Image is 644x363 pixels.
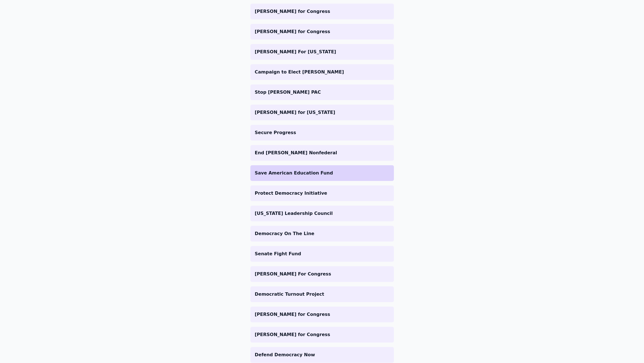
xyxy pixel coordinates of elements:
p: Democracy On The Line [255,230,389,237]
a: Stop [PERSON_NAME] PAC [250,84,394,100]
p: Senate Fight Fund [255,251,389,257]
a: Democracy On The Line [250,226,394,242]
p: Campaign to Elect [PERSON_NAME] [255,69,389,75]
p: Stop [PERSON_NAME] PAC [255,89,389,96]
a: Secure Progress [250,125,394,141]
p: End [PERSON_NAME] Nonfederal [255,150,389,156]
p: [PERSON_NAME] for Congress [255,331,389,338]
p: [PERSON_NAME] for Congress [255,28,389,35]
a: Protect Democracy Initiative [250,185,394,201]
a: [PERSON_NAME] For [US_STATE] [250,44,394,60]
p: [US_STATE] Leadership Council [255,210,389,217]
a: Democratic Turnout Project [250,286,394,302]
a: [US_STATE] Leadership Council [250,206,394,221]
a: Save American Education Fund [250,165,394,181]
a: [PERSON_NAME] for Congress [250,24,394,40]
p: [PERSON_NAME] for Congress [255,311,389,318]
p: [PERSON_NAME] for [US_STATE] [255,109,389,116]
a: Defend Democracy Now [250,347,394,363]
p: [PERSON_NAME] for Congress [255,8,389,15]
p: Democratic Turnout Project [255,291,389,298]
a: Senate Fight Fund [250,246,394,262]
a: [PERSON_NAME] for [US_STATE] [250,105,394,120]
p: Secure Progress [255,129,389,136]
a: [PERSON_NAME] For Congress [250,266,394,282]
a: End [PERSON_NAME] Nonfederal [250,145,394,161]
p: [PERSON_NAME] For Congress [255,271,389,277]
a: [PERSON_NAME] for Congress [250,327,394,343]
a: [PERSON_NAME] for Congress [250,307,394,322]
p: Defend Democracy Now [255,351,389,358]
p: Save American Education Fund [255,170,389,176]
p: Protect Democracy Initiative [255,190,389,197]
p: [PERSON_NAME] For [US_STATE] [255,49,389,55]
a: [PERSON_NAME] for Congress [250,4,394,19]
a: Campaign to Elect [PERSON_NAME] [250,64,394,80]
